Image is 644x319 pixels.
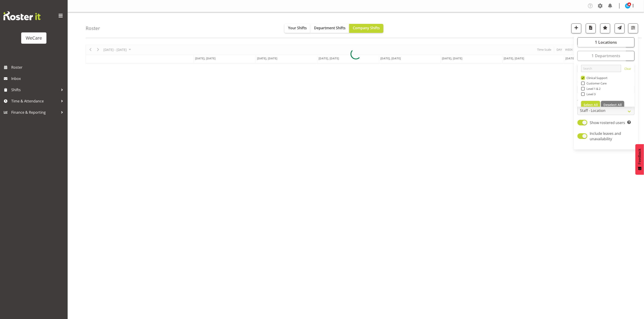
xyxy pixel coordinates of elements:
[603,103,622,107] span: Deselect All
[314,25,346,30] span: Department Shifts
[638,149,642,164] span: Feedback
[11,86,59,93] span: Shifts
[585,87,601,90] span: Level 1 & 2
[625,3,630,9] img: sarah-lamont10911.jpg
[601,101,624,109] button: Deselect All
[11,98,59,104] span: Time & Attendance
[615,23,625,33] button: Send a list of all shifts for the selected filtered period to all rostered employees.
[590,120,625,125] span: Show rostered users
[600,23,610,33] button: Highlight an important date within the roster.
[590,131,621,141] span: Include leaves and unavailability
[624,67,631,72] a: Clear
[581,101,600,109] button: Select All
[584,103,598,107] span: Select All
[353,25,380,30] span: Company Shifts
[585,76,608,80] span: Clinical Support
[578,37,635,47] button: 1 Locations
[11,64,65,71] span: Roster
[571,23,581,33] button: Add a new shift
[628,23,638,33] button: Filter Shifts
[585,81,607,85] span: Customer Care
[284,24,310,33] button: Your Shifts
[11,75,65,82] span: Inbox
[288,25,307,30] span: Your Shifts
[586,23,596,33] button: Download a PDF of the roster according to the set date range.
[585,92,596,96] span: Level 3
[3,11,41,20] img: Rosterit website logo
[635,144,644,175] button: Feedback - Show survey
[26,35,42,41] div: WeCare
[349,24,383,33] button: Company Shifts
[310,24,349,33] button: Department Shifts
[11,109,59,116] span: Finance & Reporting
[595,39,617,45] span: 1 Locations
[86,26,100,31] h4: Roster
[581,65,621,72] input: Search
